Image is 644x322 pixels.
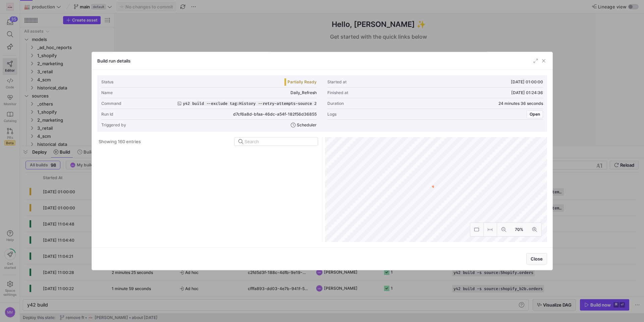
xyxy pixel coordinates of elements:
[101,101,121,106] div: Command
[327,112,336,117] div: Logs
[430,185,440,195] img: logo.gif
[287,80,317,84] span: Partially Ready
[527,110,543,118] button: Open
[327,101,344,106] div: Duration
[183,101,317,106] span: y42 build --exclude tag:History --retry-attempts-source 2
[233,112,317,117] span: d7cf6a8d-bfaa-46dc-a54f-182f56d36855
[514,226,525,233] span: 70%
[511,79,543,84] span: [DATE] 01:00:00
[245,139,314,144] input: Search
[101,90,113,95] div: Name
[511,90,543,95] span: [DATE] 01:24:36
[498,101,543,106] y42-duration: 24 minutes 36 seconds
[530,112,540,117] span: Open
[297,123,317,127] span: Scheduler
[101,80,113,84] div: Status
[101,123,126,127] div: Triggered by
[99,139,141,144] div: Showing 160 entries
[97,58,130,64] h3: Build run details
[327,90,348,95] div: Finished at
[526,253,547,265] button: Close
[511,223,528,236] button: 70%
[327,80,346,84] div: Started at
[101,112,113,117] div: Run Id
[531,256,543,261] span: Close
[290,90,317,95] span: Daily_Refresh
